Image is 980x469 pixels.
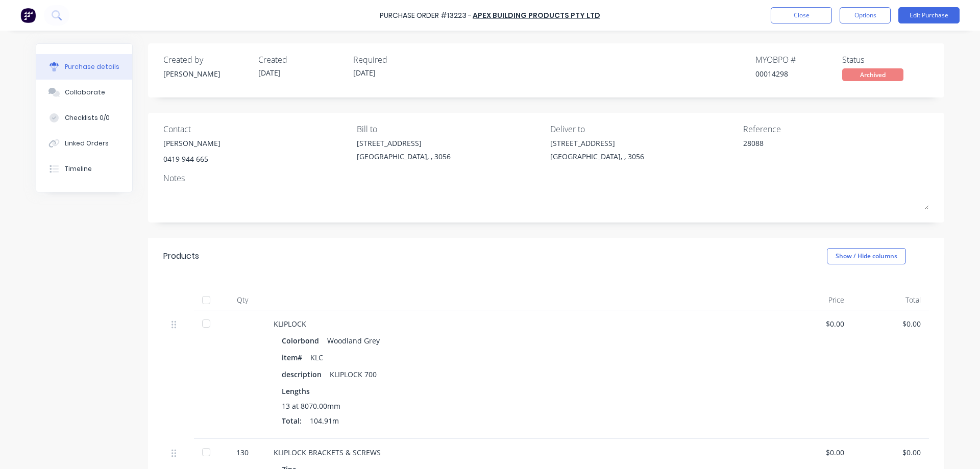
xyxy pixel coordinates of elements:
div: [STREET_ADDRESS] [357,138,451,149]
div: Checklists 0/0 [65,113,110,122]
span: Lengths [282,386,310,397]
div: Colorbond [282,333,323,348]
button: Linked Orders [36,131,132,156]
button: Purchase details [36,54,132,80]
div: Archived [842,68,903,81]
div: 130 [228,447,257,458]
button: Edit Purchase [898,7,960,23]
div: KLIPLOCK [274,318,768,329]
div: Purchase details [65,62,119,71]
span: 13 at 8070.00mm [282,401,340,411]
div: [PERSON_NAME] [163,68,250,79]
div: Timeline [65,164,92,174]
div: [GEOGRAPHIC_DATA], , 3056 [357,151,451,162]
div: KLIPLOCK 700 [330,367,377,382]
a: APEX BUILDING PRODUCTS PTY LTD [473,10,600,20]
div: item# [282,350,310,365]
button: Timeline [36,156,132,182]
div: 0419 944 665 [163,154,220,164]
span: Total: [282,415,302,426]
div: Deliver to [550,123,736,135]
img: Factory [20,8,36,23]
button: Checklists 0/0 [36,105,132,131]
div: [GEOGRAPHIC_DATA], , 3056 [550,151,644,162]
div: Price [776,290,852,310]
div: Created [258,54,345,66]
div: MYOB PO # [755,54,842,66]
div: Total [852,290,929,310]
div: Linked Orders [65,139,109,148]
div: Notes [163,172,929,184]
div: Woodland Grey [327,333,380,348]
div: KLIPLOCK BRACKETS & SCREWS [274,447,768,458]
div: Reference [743,123,929,135]
div: Created by [163,54,250,66]
div: 00014298 [755,68,842,79]
div: $0.00 [784,447,844,458]
span: 104.91m [310,415,339,426]
div: $0.00 [784,318,844,329]
div: Products [163,250,199,262]
div: KLC [310,350,323,365]
div: Collaborate [65,88,105,97]
textarea: 28088 [743,138,871,161]
div: $0.00 [861,447,921,458]
div: Qty [219,290,265,310]
button: Close [771,7,832,23]
button: Options [840,7,891,23]
div: Purchase Order #13223 - [380,10,472,21]
div: [STREET_ADDRESS] [550,138,644,149]
button: Show / Hide columns [827,248,906,264]
button: Collaborate [36,80,132,105]
div: Bill to [357,123,543,135]
div: [PERSON_NAME] [163,138,220,149]
div: Status [842,54,929,66]
div: $0.00 [861,318,921,329]
div: Contact [163,123,349,135]
div: Required [353,54,440,66]
div: description [282,367,330,382]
